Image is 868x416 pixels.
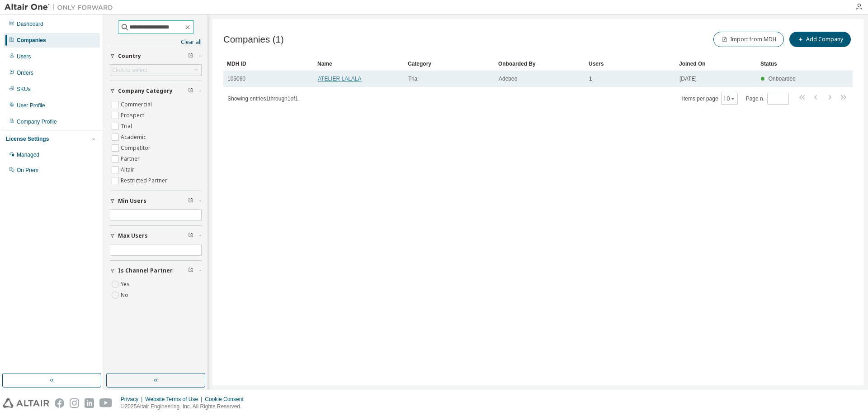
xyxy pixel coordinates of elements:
span: Clear filter [188,267,193,274]
div: Company Profile [17,118,57,125]
label: No [121,290,130,301]
span: [DATE] [679,75,697,82]
a: Clear all [110,38,202,46]
button: Import from MDH [713,32,784,47]
span: Adebeo [499,75,517,82]
img: Altair One [5,3,118,12]
div: Click to select [110,65,201,76]
div: SKUs [17,86,31,93]
div: Users [589,57,672,71]
div: On Prem [17,167,38,174]
label: Academic [121,132,148,143]
button: Max Users [110,226,202,246]
div: Users [17,53,31,60]
span: Min Users [118,197,146,205]
div: Privacy [121,396,145,403]
p: © 2025 Altair Engineering, Inc. All Rights Reserved. [121,403,249,411]
div: Joined On [679,57,753,71]
a: ATELIER LALALA [318,76,362,82]
span: Onboarded [769,76,796,82]
img: linkedin.svg [85,398,94,408]
span: Clear filter [188,197,193,205]
span: Showing entries 1 through 1 of 1 [227,96,298,102]
div: License Settings [6,135,49,143]
button: Min Users [110,191,202,211]
span: Items per page [682,93,738,105]
label: Partner [121,153,142,164]
label: Trial [121,121,134,132]
div: Onboarded By [498,57,581,71]
div: Click to select [112,67,147,74]
span: Clear filter [188,87,193,95]
button: Is Channel Partner [110,261,202,281]
div: Name [317,57,401,71]
div: Category [408,57,491,71]
img: altair_logo.svg [3,398,49,408]
div: Orders [17,69,33,77]
button: Add Company [789,32,851,47]
label: Yes [121,279,132,290]
div: Companies [17,37,46,44]
button: 10 [723,95,736,102]
img: facebook.svg [55,398,64,408]
div: Managed [17,151,39,158]
label: Prospect [121,110,146,121]
span: Companies (1) [223,34,284,45]
span: Is Channel Partner [118,267,173,274]
span: 1 [589,75,592,82]
span: Company Category [118,87,173,95]
label: Commercial [121,99,154,110]
div: Website Terms of Use [145,396,205,403]
span: Trial [408,75,419,82]
div: Cookie Consent [205,396,249,403]
label: Altair [121,164,136,175]
button: Company Category [110,81,202,101]
span: 105060 [227,75,245,82]
img: youtube.svg [99,398,113,408]
img: instagram.svg [70,398,79,408]
span: Page n. [746,93,789,105]
span: Max Users [118,232,148,239]
div: User Profile [17,102,45,109]
span: Clear filter [188,53,193,60]
div: MDH ID [227,57,310,71]
label: Competitor [121,143,152,153]
label: Restricted Partner [121,175,169,186]
div: Status [760,57,798,71]
button: Country [110,46,202,66]
span: Country [118,53,141,60]
span: Clear filter [188,232,193,239]
div: Dashboard [17,20,43,28]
